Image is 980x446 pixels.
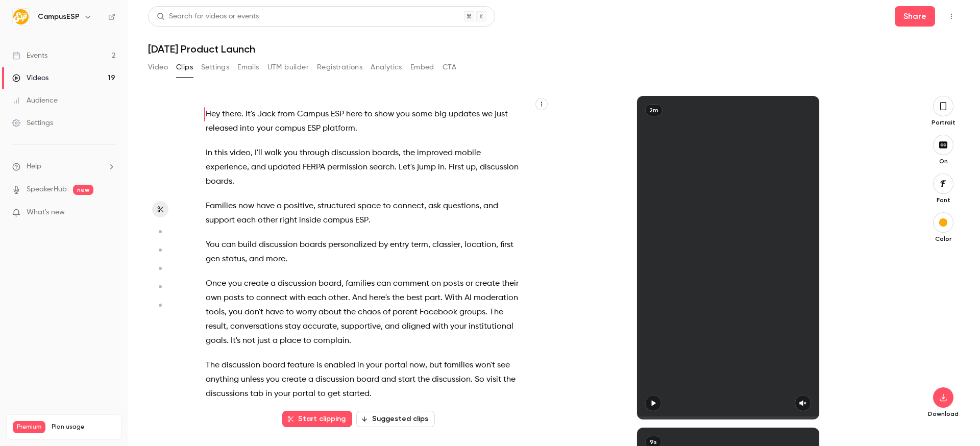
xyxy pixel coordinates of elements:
[230,146,251,160] span: video
[324,358,355,373] span: enabled
[278,107,295,121] span: from
[238,199,254,213] span: now
[318,305,341,319] span: about
[206,334,227,348] span: goals
[381,373,396,387] span: and
[266,373,280,387] span: you
[246,291,254,305] span: to
[425,291,440,305] span: part
[274,387,290,401] span: your
[256,199,275,213] span: have
[246,107,255,121] span: It's
[449,160,464,175] span: First
[318,277,341,291] span: board
[497,358,510,373] span: see
[73,185,93,195] span: new
[206,175,232,189] span: boards
[356,411,435,427] button: Suggested clips
[264,146,282,160] span: walk
[265,305,284,319] span: have
[432,238,460,252] span: classier
[268,160,301,175] span: updated
[250,387,263,401] span: tab
[285,252,287,266] span: .
[249,252,264,266] span: and
[317,59,362,76] button: Registrations
[206,387,248,401] span: discussions
[280,213,297,228] span: right
[201,59,229,76] button: Settings
[292,387,315,401] span: portal
[299,213,321,228] span: inside
[475,277,500,291] span: create
[346,107,362,121] span: here
[369,291,390,305] span: here's
[206,277,226,291] span: Once
[148,59,168,76] button: Video
[251,146,253,160] span: ,
[255,146,262,160] span: I'll
[300,238,326,252] span: boards
[27,161,41,172] span: Help
[328,387,340,401] span: get
[206,160,247,175] span: experience
[231,334,240,348] span: It's
[927,157,960,165] p: On
[372,146,399,160] span: boards
[402,319,430,334] span: aligned
[475,358,495,373] span: won't
[502,277,519,291] span: their
[232,175,234,189] span: .
[358,305,381,319] span: chaos
[206,358,219,373] span: The
[206,238,219,252] span: You
[385,319,400,334] span: and
[222,107,241,121] span: there
[424,199,426,213] span: ,
[432,373,471,387] span: discussion
[257,121,273,136] span: your
[434,107,447,121] span: big
[383,305,390,319] span: of
[352,291,367,305] span: And
[393,305,418,319] span: parent
[445,291,462,305] span: With
[300,146,329,160] span: through
[432,319,448,334] span: with
[428,199,441,213] span: ask
[257,107,276,121] span: Jack
[327,160,367,175] span: permission
[222,358,260,373] span: discussion
[392,291,404,305] span: the
[206,252,220,266] span: gen
[474,291,518,305] span: moderation
[267,59,309,76] button: UTM builder
[370,387,372,401] span: .
[12,118,53,128] div: Settings
[27,184,67,195] a: SpeakerHub
[459,305,485,319] span: groups
[328,291,348,305] span: other
[464,291,472,305] span: AI
[418,373,430,387] span: the
[287,358,314,373] span: feature
[12,161,115,172] li: help-dropdown-opener
[315,373,354,387] span: discussion
[237,213,256,228] span: each
[381,319,383,334] span: ,
[13,9,29,25] img: CampusESP
[460,238,462,252] span: ,
[222,238,236,252] span: can
[346,277,375,291] span: families
[420,305,457,319] span: Facebook
[417,160,436,175] span: jump
[431,277,441,291] span: on
[206,305,225,319] span: tools
[271,277,276,291] span: a
[410,59,434,76] button: Embed
[222,252,245,266] span: status
[241,107,243,121] span: .
[475,373,484,387] span: So
[428,238,430,252] span: ,
[206,107,220,121] span: Hey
